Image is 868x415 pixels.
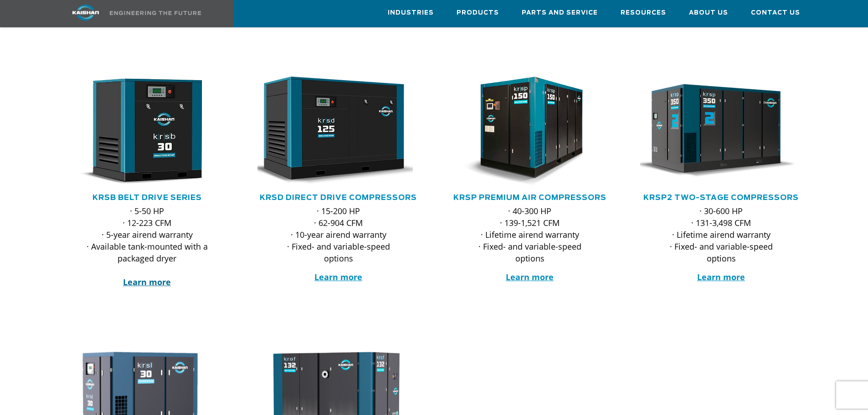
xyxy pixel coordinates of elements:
p: · 15-200 HP · 62-904 CFM · 10-year airend warranty · Fixed- and variable-speed options [276,205,401,264]
p: · 40-300 HP · 139-1,521 CFM · Lifetime airend warranty · Fixed- and variable-speed options [467,205,593,264]
a: Parts and Service [522,0,598,25]
p: · 30-600 HP · 131-3,498 CFM · Lifetime airend warranty · Fixed- and variable-speed options [658,205,784,264]
span: Parts and Service [522,8,598,18]
a: Learn more [697,272,745,282]
span: Products [457,8,499,18]
img: Engineering the future [110,11,201,15]
a: KRSP2 Two-Stage Compressors [643,194,799,201]
a: Learn more [506,272,554,282]
a: Learn more [123,277,171,287]
a: Contact Us [751,0,800,25]
img: krsb30 [59,77,221,186]
a: Resources [621,0,666,25]
a: KRSD Direct Drive Compressors [260,194,417,201]
span: Industries [388,8,434,18]
p: · 5-50 HP · 12-223 CFM · 5-year airend warranty · Available tank-mounted with a packaged dryer [84,205,210,288]
img: krsp150 [442,77,604,186]
img: kaishan logo [51,5,120,20]
a: Industries [388,0,434,25]
span: About Us [689,8,728,18]
a: KRSP Premium Air Compressors [453,194,606,201]
a: Learn more [314,272,362,282]
div: krsb30 [66,77,228,186]
img: krsp350 [633,77,796,186]
a: About Us [689,0,728,25]
div: krsp350 [640,77,802,186]
span: Resources [621,8,666,18]
span: Contact Us [751,8,800,18]
img: krsd125 [251,77,413,186]
a: KRSB Belt Drive Series [92,194,202,201]
div: krsp150 [449,77,611,186]
a: Products [457,0,499,25]
div: krsd125 [257,77,420,186]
